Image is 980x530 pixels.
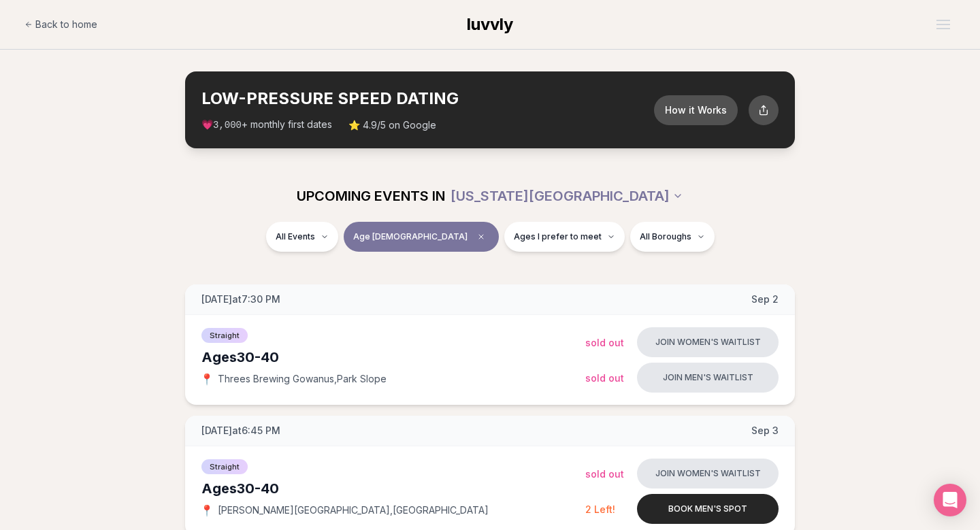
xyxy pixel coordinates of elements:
span: Straight [201,459,248,474]
button: Book men's spot [637,494,779,524]
span: Straight [201,328,248,343]
span: 3,000 [213,120,242,131]
span: Back to home [35,18,97,31]
button: Ages I prefer to meet [504,222,625,252]
button: All Boroughs [630,222,715,252]
span: Clear age [473,229,489,245]
span: 2 Left! [585,503,615,515]
span: Threes Brewing Gowanus , Park Slope [218,372,387,386]
button: Join men's waitlist [637,363,779,393]
span: Age [DEMOGRAPHIC_DATA] [353,231,468,242]
a: Back to home [24,11,97,38]
span: [DATE] at 6:45 PM [201,424,280,437]
div: Ages 30-40 [201,348,585,367]
span: 💗 + monthly first dates [201,118,332,132]
button: Open menu [931,14,955,35]
span: Sold Out [585,468,624,480]
span: luvvly [467,14,513,34]
a: luvvly [467,14,513,35]
span: All Events [276,231,315,242]
button: Age [DEMOGRAPHIC_DATA]Clear age [344,222,499,252]
span: 📍 [201,505,212,516]
span: Sold Out [585,337,624,348]
span: Ages I prefer to meet [514,231,602,242]
span: ⭐ 4.9/5 on Google [348,118,436,132]
span: Sep 2 [751,293,779,306]
button: [US_STATE][GEOGRAPHIC_DATA] [451,181,683,211]
span: 📍 [201,374,212,384]
span: Sold Out [585,372,624,384]
button: Join women's waitlist [637,327,779,357]
span: [PERSON_NAME][GEOGRAPHIC_DATA] , [GEOGRAPHIC_DATA] [218,503,489,517]
div: Ages 30-40 [201,479,585,498]
h2: LOW-PRESSURE SPEED DATING [201,88,654,110]
button: How it Works [654,95,738,125]
button: All Events [266,222,338,252]
span: [DATE] at 7:30 PM [201,293,280,306]
div: Open Intercom Messenger [934,484,966,516]
span: Sep 3 [751,424,779,437]
span: UPCOMING EVENTS IN [297,186,445,205]
button: Join women's waitlist [637,459,779,488]
span: All Boroughs [640,231,691,242]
